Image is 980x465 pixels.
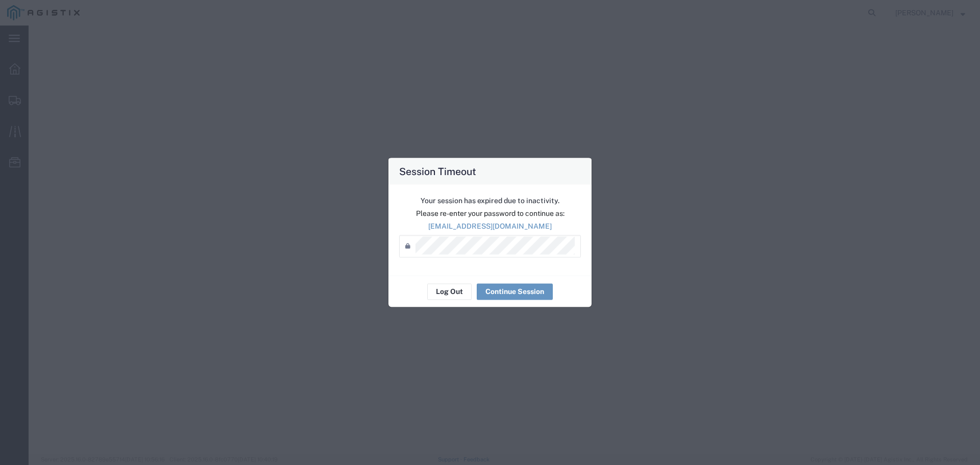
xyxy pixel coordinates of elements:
button: Log Out [427,283,472,300]
h4: Session Timeout [399,163,476,178]
p: [EMAIL_ADDRESS][DOMAIN_NAME] [399,221,581,231]
button: Continue Session [477,283,553,300]
p: Please re-enter your password to continue as: [399,208,581,218]
p: Your session has expired due to inactivity. [399,195,581,206]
